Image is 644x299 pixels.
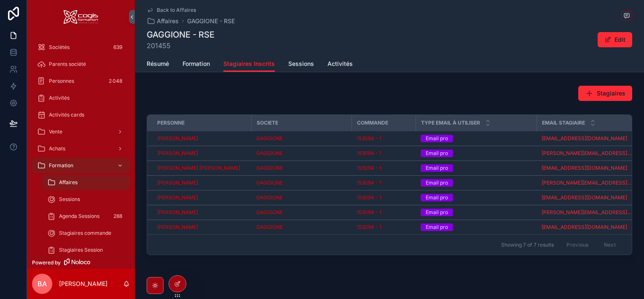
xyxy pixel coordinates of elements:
[256,150,346,157] a: GAGGIONE
[256,209,346,216] a: GAGGIONE
[256,224,283,231] a: GAGGIONE
[157,165,246,171] a: [PERSON_NAME] [PERSON_NAME]
[187,17,235,25] a: GAGGIONE - RSE
[426,209,448,216] div: Email pro
[357,224,381,231] span: 153094 - 1
[501,242,554,248] span: Showing 7 of 7 results
[542,120,585,126] span: Email stagiaire
[256,209,283,216] a: GAGGIONE
[542,150,633,157] a: [PERSON_NAME][EMAIL_ADDRESS][DOMAIN_NAME]
[32,124,130,139] a: Vente
[157,209,246,216] a: [PERSON_NAME]
[357,209,411,216] a: 153094 - 1
[421,179,531,187] a: Email pro
[111,211,125,221] div: 288
[542,165,627,171] a: [EMAIL_ADDRESS][DOMAIN_NAME]
[542,209,633,216] a: [PERSON_NAME][EMAIL_ADDRESS][DOMAIN_NAME]
[32,90,130,106] a: Activités
[542,194,633,201] a: [EMAIL_ADDRESS][DOMAIN_NAME]
[147,7,196,14] a: Back to Affaires
[421,120,480,126] span: Type Email à utiliser
[357,194,411,201] a: 153094 - 1
[256,224,346,231] a: GAGGIONE
[223,60,275,68] span: Stagiaires Inscrits
[49,145,65,152] span: Achats
[157,150,198,157] span: [PERSON_NAME]
[147,60,169,68] span: Résumé
[157,209,198,216] a: [PERSON_NAME]
[157,135,246,142] a: [PERSON_NAME]
[256,135,283,142] a: GAGGIONE
[157,120,185,126] span: Personne
[426,135,448,142] div: Email pro
[426,194,448,201] div: Email pro
[106,76,125,86] div: 2 048
[357,194,381,201] span: 153094 - 1
[256,194,283,201] span: GAGGIONE
[157,150,246,157] a: [PERSON_NAME]
[426,149,448,157] div: Email pro
[147,41,215,51] span: 201455
[542,179,633,186] a: [PERSON_NAME][EMAIL_ADDRESS][DOMAIN_NAME]
[49,128,62,135] span: Vente
[327,60,353,68] span: Activités
[182,60,210,68] span: Formation
[256,135,346,142] a: GAGGIONE
[42,242,130,258] a: Stagiaires Session
[49,61,86,68] span: Parents société
[157,224,246,231] a: [PERSON_NAME]
[157,135,198,142] a: [PERSON_NAME]
[157,179,198,186] span: [PERSON_NAME]
[157,7,196,14] span: Back to Affaires
[327,56,353,73] a: Activités
[32,57,130,72] a: Parents société
[59,196,80,203] span: Sessions
[147,17,179,25] a: Affaires
[223,56,275,72] a: Stagiaires Inscrits
[256,179,283,186] a: GAGGIONE
[578,86,632,101] button: Stagiaires
[357,179,411,186] a: 153094 - 1
[256,179,346,186] a: GAGGIONE
[147,29,215,41] h1: GAGGIONE - RSE
[42,209,130,224] a: Agenda Sessions288
[357,165,411,171] a: 153094 - 1
[421,209,531,216] a: Email pro
[49,162,73,169] span: Formation
[357,165,381,171] a: 153094 - 1
[157,179,246,186] a: [PERSON_NAME]
[256,194,346,201] a: GAGGIONE
[157,194,246,201] a: [PERSON_NAME]
[426,179,448,187] div: Email pro
[421,164,531,172] a: Email pro
[357,209,381,216] span: 153094 - 1
[157,165,240,171] a: [PERSON_NAME] [PERSON_NAME]
[256,165,283,171] a: GAGGIONE
[59,213,99,220] span: Agenda Sessions
[49,95,70,101] span: Activités
[357,150,381,157] a: 153094 - 1
[357,135,381,142] a: 153094 - 1
[421,135,531,142] a: Email pro
[182,56,210,73] a: Formation
[357,135,411,142] a: 153094 - 1
[157,194,198,201] a: [PERSON_NAME]
[157,224,198,231] a: [PERSON_NAME]
[27,34,135,256] div: scrollable content
[111,42,125,52] div: 639
[49,44,70,51] span: Sociétés
[42,175,130,190] a: Affaires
